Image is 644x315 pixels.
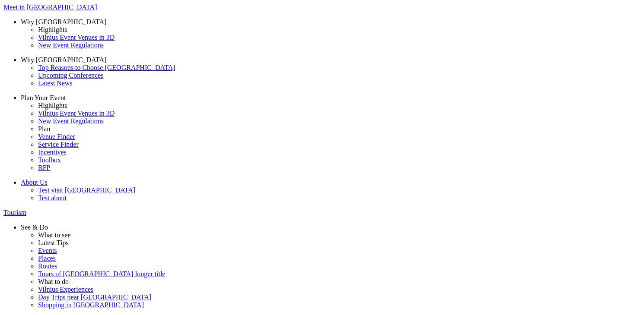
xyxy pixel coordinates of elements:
a: Tourism [3,209,641,217]
a: Events [38,247,641,255]
a: Venue Finder [38,133,641,141]
a: Tours of [GEOGRAPHIC_DATA] longer title [38,270,641,278]
a: New Event Regulations [38,41,641,49]
a: Top Reasons to Choose [GEOGRAPHIC_DATA] [38,64,641,72]
span: Plan Your Event [21,94,66,101]
a: Test visit [GEOGRAPHIC_DATA] [38,186,641,194]
span: What to do [38,278,69,285]
span: Tourism [3,209,26,216]
span: Day Trips near [GEOGRAPHIC_DATA] [38,293,151,301]
a: About Us [21,179,641,186]
span: Shopping in [GEOGRAPHIC_DATA] [38,301,144,309]
a: New Event Regulations [38,117,641,125]
span: Highlights [38,102,67,109]
span: Vilnius Event Venues in 3D [38,110,115,117]
a: Upcoming Conferences [38,72,641,79]
span: Routes [38,262,57,270]
span: What to see [38,231,71,239]
a: Routes [38,262,641,270]
span: Plan [38,125,50,132]
a: Vilnius Event Venues in 3D [38,34,641,41]
span: New Event Regulations [38,41,104,49]
span: Why [GEOGRAPHIC_DATA] [21,56,106,63]
span: Tours of [GEOGRAPHIC_DATA] longer title [38,270,165,277]
span: Places [38,255,56,262]
a: Day Trips near [GEOGRAPHIC_DATA] [38,293,641,301]
a: Vilnius Event Venues in 3D [38,110,641,117]
a: Shopping in [GEOGRAPHIC_DATA] [38,301,641,309]
span: New Event Regulations [38,117,104,125]
a: Vilnius Experiences [38,286,641,293]
span: Vilnius Event Venues in 3D [38,34,115,41]
span: See & Do [21,224,48,231]
span: Venue Finder [38,133,75,140]
a: Test about [38,194,641,202]
span: Vilnius Experiences [38,286,93,293]
span: Latest Tips [38,239,69,246]
span: Meet in [GEOGRAPHIC_DATA] [3,3,97,11]
a: Toolbox [38,156,641,164]
a: Incentives [38,148,641,156]
a: Latest News [38,79,641,87]
a: RFP [38,164,641,172]
span: Incentives [38,148,67,156]
a: Service Finder [38,141,641,148]
span: RFP [38,164,50,171]
span: About Us [21,179,48,186]
a: Places [38,255,641,262]
span: Service Finder [38,141,79,148]
span: Events [38,247,57,254]
span: Toolbox [38,156,61,164]
span: Highlights [38,26,67,33]
span: Why [GEOGRAPHIC_DATA] [21,18,106,25]
a: Meet in [GEOGRAPHIC_DATA] [3,3,641,11]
